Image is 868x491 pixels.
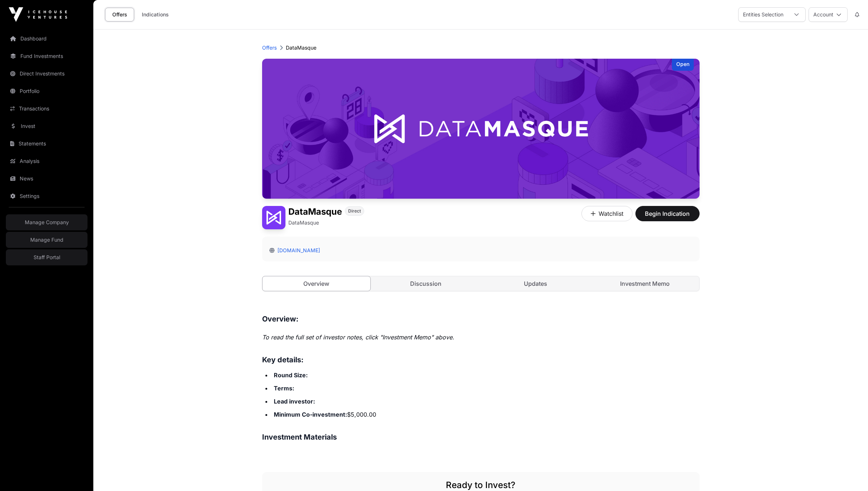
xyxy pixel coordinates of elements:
img: Icehouse Ventures Logo [9,7,67,22]
h3: Overview: [262,313,700,325]
a: Fund Investments [6,48,87,64]
a: Discussion [372,276,480,291]
em: To read the full set of investor notes, click "Investment Memo" above. [262,334,454,341]
a: Invest [6,118,87,134]
div: Entities Selection [739,8,788,22]
a: Overview [262,276,371,291]
a: Offers [262,44,277,51]
a: [DOMAIN_NAME] [275,247,320,253]
span: Direct [348,208,361,214]
a: Updates [482,276,590,291]
a: Portfolio [6,83,87,99]
h3: Investment Materials [262,431,700,443]
h1: DataMasque [288,206,342,218]
strong: Minimum Co-investment: [274,411,347,418]
strong: Terms: [274,385,294,392]
nav: Tabs [262,276,699,291]
p: DataMasque [286,44,316,51]
button: Account [809,7,848,22]
iframe: Chat Widget [832,456,868,491]
strong: : [313,398,315,405]
span: Begin Indication [645,209,690,218]
a: Offers [105,8,134,22]
a: Direct Investments [6,66,87,82]
strong: Round Size: [274,371,308,379]
a: Settings [6,188,87,204]
a: Indications [137,8,174,22]
a: Manage Fund [6,232,87,248]
a: News [6,171,87,187]
div: Open [672,59,694,71]
h2: Ready to Invest? [269,479,692,491]
a: Statements [6,136,87,152]
a: Staff Portal [6,249,87,265]
img: DataMasque [262,206,285,229]
strong: Lead investor [274,398,313,405]
button: Begin Indication [635,206,700,221]
li: $5,000.00 [272,409,700,420]
a: Manage Company [6,214,87,230]
a: Dashboard [6,31,87,47]
a: Transactions [6,101,87,117]
a: Investment Memo [591,276,699,291]
button: Watchlist [581,206,632,221]
h3: Key details: [262,354,700,366]
a: Begin Indication [635,213,700,221]
a: Analysis [6,153,87,169]
img: DataMasque [262,59,700,199]
p: DataMasque [288,219,319,226]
